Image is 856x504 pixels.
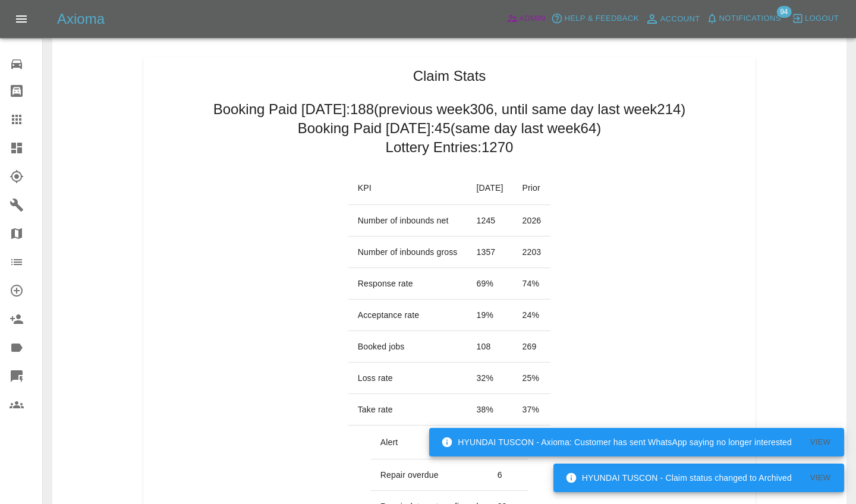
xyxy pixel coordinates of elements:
[513,394,551,426] td: 37 %
[57,10,105,29] h5: Axioma
[513,237,551,268] td: 2203
[467,300,513,331] td: 19 %
[467,171,513,205] th: [DATE]
[348,363,467,394] td: Loss rate
[467,331,513,363] td: 108
[441,431,792,453] div: HYUNDAI TUSCON - Axioma: Customer has sent WhatsApp saying no longer interested
[719,12,781,26] span: Notifications
[805,12,839,26] span: Logout
[703,10,784,28] button: Notifications
[371,459,488,491] td: Repair overdue
[467,394,513,426] td: 38 %
[467,237,513,268] td: 1357
[801,433,839,452] button: View
[513,268,551,300] td: 74 %
[213,100,686,119] h2: Booking Paid [DATE]: 188 (previous week 306 , until same day last week 214 )
[467,363,513,394] td: 32 %
[488,459,528,491] td: 6
[789,10,842,28] button: Logout
[513,363,551,394] td: 25 %
[348,300,467,331] td: Acceptance rate
[801,469,839,487] button: View
[348,237,467,268] td: Number of inbounds gross
[298,119,602,138] h2: Booking Paid [DATE]: 45 (same day last week 64 )
[467,205,513,237] td: 1245
[513,171,551,205] th: Prior
[548,10,641,28] button: Help & Feedback
[503,10,549,28] a: Admin
[7,5,36,33] button: Open drawer
[513,300,551,331] td: 24 %
[348,268,467,300] td: Response rate
[776,6,791,18] span: 94
[371,426,488,459] th: Alert
[513,205,551,237] td: 2026
[520,12,546,26] span: Admin
[642,10,703,29] a: Account
[348,394,467,426] td: Take rate
[565,467,792,489] div: HYUNDAI TUSCON - Claim status changed to Archived
[413,67,486,86] h1: Claim Stats
[513,331,551,363] td: 269
[348,205,467,237] td: Number of inbounds net
[564,12,638,26] span: Help & Feedback
[467,268,513,300] td: 69 %
[386,138,514,157] h2: Lottery Entries: 1270
[348,331,467,363] td: Booked jobs
[348,171,467,205] th: KPI
[660,12,700,26] span: Account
